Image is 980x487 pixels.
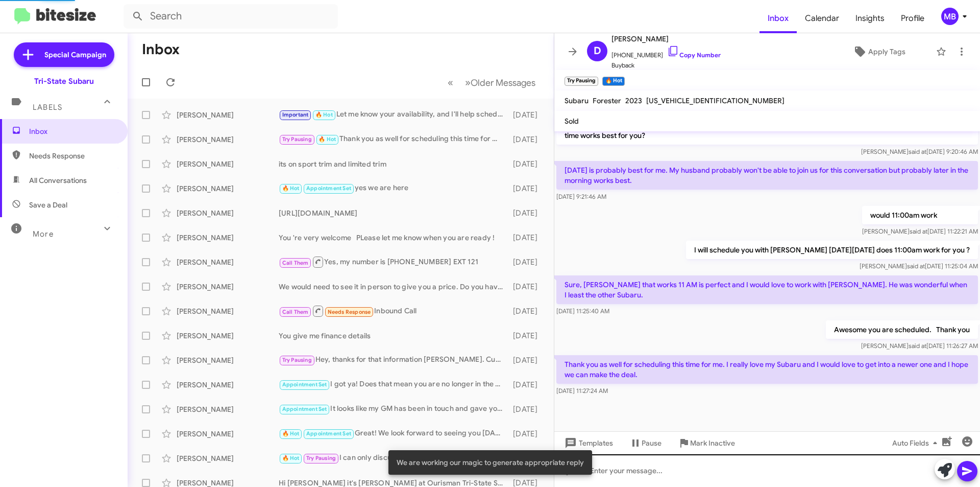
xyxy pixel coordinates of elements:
a: Profile [893,4,933,33]
div: [DATE] [508,331,546,341]
small: 🔥 Hot [602,77,624,86]
span: 🔥 Hot [282,185,300,192]
div: [PERSON_NAME] [177,380,279,390]
span: 🔥 Hot [282,430,300,437]
p: I will schedule you with [PERSON_NAME] [DATE][DATE] does 11:00am work for you ? [686,241,978,259]
span: Sold [565,117,579,126]
button: MB [933,8,969,25]
p: [DATE] is probably best for me. My husband probably won't be able to join us for this conversatio... [556,161,978,190]
span: « [448,76,453,89]
div: [PERSON_NAME] [177,282,279,292]
p: Awesome you are scheduled. Thank you [826,320,978,339]
div: It looks like my GM has been in touch and gave you some updated pricing. We will see you this aft... [279,403,508,415]
div: Thank you as well for scheduling this time for me. I really love my Subaru and I would love to ge... [279,133,508,145]
span: Important [282,111,309,118]
span: Auto Fields [892,434,941,452]
span: 🔥 Hot [282,455,300,461]
span: Needs Response [328,309,371,315]
span: [US_VEHICLE_IDENTIFICATION_NUMBER] [646,96,785,105]
div: [DATE] [508,257,546,267]
span: [PERSON_NAME] [DATE] 11:22:21 AM [862,227,978,235]
input: Search [124,4,338,29]
div: Hey, thanks for that information [PERSON_NAME]. Currently on the road in [US_STATE]. Won't be bac... [279,354,508,366]
div: [PERSON_NAME] [177,257,279,267]
span: [DATE] 11:25:40 AM [556,307,609,315]
span: said at [909,148,926,155]
div: yes we are here [279,182,508,194]
small: Try Pausing [565,77,598,86]
div: [DATE] [508,429,546,439]
span: [DATE] 11:27:24 AM [556,387,608,395]
div: [PERSON_NAME] [177,110,279,120]
span: Save a Deal [29,200,67,210]
a: Insights [847,4,893,33]
div: [PERSON_NAME] [177,355,279,365]
div: Inbound Call [279,305,508,317]
button: Apply Tags [826,42,931,61]
div: [DATE] [508,282,546,292]
button: Pause [621,434,670,452]
div: I can only discuss buying your vehicle now. Once you're ready to visit, we can appraise it. Let m... [279,452,508,464]
span: Templates [562,434,613,452]
span: said at [907,262,925,270]
span: Call Them [282,309,309,315]
span: Appointment Set [306,185,351,192]
div: You 're very welcome PLease let me know when you are ready ! [279,233,508,243]
div: [PERSON_NAME] [177,306,279,316]
a: Inbox [759,4,797,33]
div: Great! We look forward to seeing you [DATE] at 1 p.m. to discuss your vehicle. Let us know if you... [279,428,508,439]
div: [DATE] [508,355,546,365]
span: [PERSON_NAME] [DATE] 11:26:27 AM [861,342,978,350]
span: All Conversations [29,175,87,185]
span: Try Pausing [306,455,336,461]
button: Mark Inactive [670,434,743,452]
span: Try Pausing [282,357,312,363]
span: Apply Tags [868,42,905,61]
span: Inbox [29,126,116,136]
span: Appointment Set [282,406,327,412]
span: Special Campaign [44,50,106,60]
div: [DATE] [508,233,546,243]
span: More [33,229,54,239]
nav: Page navigation example [442,72,542,93]
span: Older Messages [471,77,535,88]
div: [DATE] [508,183,546,194]
span: D [594,43,601,59]
span: [PHONE_NUMBER] [611,45,721,60]
p: Thank you as well for scheduling this time for me. I really love my Subaru and I would love to ge... [556,355,978,384]
div: [PERSON_NAME] [177,453,279,463]
a: Special Campaign [14,42,114,67]
div: I got ya! Does that mean you are no longer in the market or are you now looking for a crossover SUV? [279,379,508,390]
div: Tri-State Subaru [34,76,94,86]
span: Subaru [565,96,589,105]
span: [PERSON_NAME] [DATE] 11:25:04 AM [860,262,978,270]
span: 🔥 Hot [315,111,333,118]
div: its on sport trim and limited trim [279,159,508,169]
div: [DATE] [508,306,546,316]
p: Sure, [PERSON_NAME] that works 11 AM is perfect and I would love to work with [PERSON_NAME]. He w... [556,275,978,304]
div: We would need to see it in person to give you a price. Do you have time to stop in and let us tak... [279,282,508,292]
div: [DATE] [508,380,546,390]
span: said at [910,227,927,235]
span: Appointment Set [306,430,351,437]
span: Calendar [797,4,847,33]
span: said at [909,342,926,350]
div: [DATE] [508,110,546,120]
span: [DATE] 9:21:46 AM [556,193,606,200]
h1: Inbox [142,41,180,58]
span: [PERSON_NAME] [611,33,721,45]
span: [PERSON_NAME] [DATE] 9:20:46 AM [861,148,978,155]
div: [PERSON_NAME] [177,233,279,243]
span: Needs Response [29,151,116,161]
span: Pause [642,434,661,452]
div: [PERSON_NAME] [177,134,279,145]
div: [URL][DOMAIN_NAME] [279,208,508,218]
span: Labels [33,103,62,112]
a: Copy Number [667,51,721,59]
div: You give me finance details [279,331,508,341]
button: Previous [442,72,459,93]
span: 2023 [625,96,642,105]
span: We are working our magic to generate appropriate reply [397,457,584,468]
